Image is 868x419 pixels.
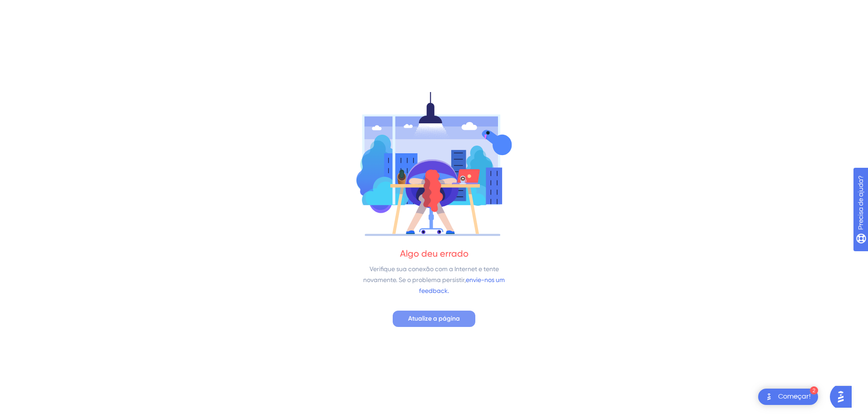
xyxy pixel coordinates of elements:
span: Atualize a página [408,313,460,324]
iframe: UserGuiding AI Assistant Launcher [830,383,857,410]
div: 2 [810,386,818,395]
div: Começar! [778,392,811,402]
div: Abra o Get Started! lista de verificação, módulos restantes: 3 [758,389,818,405]
span: Precisa de ajuda? [21,2,76,13]
div: Verifique sua conexão com a Internet e tente novamente. Se o problema persistir, [355,263,513,296]
div: Algo deu errado [400,247,469,260]
button: Atualize a página [393,311,475,327]
img: texto alternativo de imagem do iniciador [764,391,774,402]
